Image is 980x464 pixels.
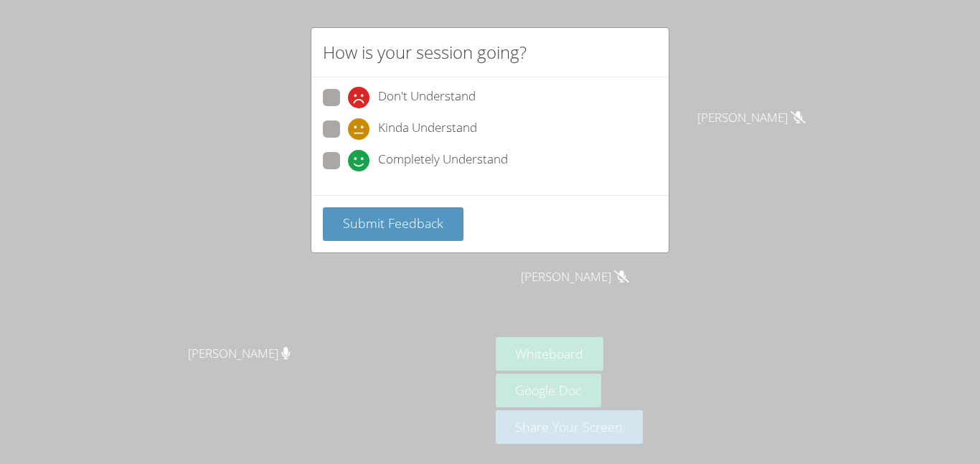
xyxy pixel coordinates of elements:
[378,118,477,140] span: Kinda Understand
[378,150,508,171] span: Completely Understand
[378,87,476,108] span: Don't Understand
[323,39,527,65] h2: How is your session going?
[343,214,443,232] span: Submit Feedback
[323,207,463,241] button: Submit Feedback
